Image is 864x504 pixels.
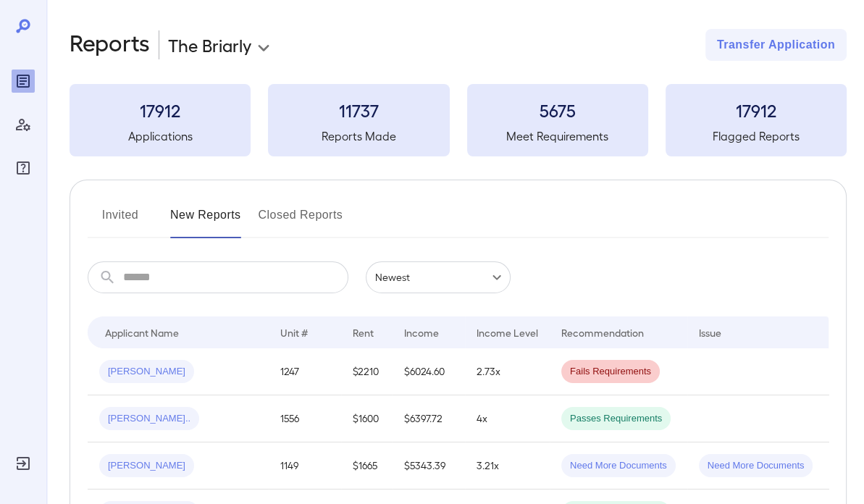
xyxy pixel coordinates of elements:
td: 1556 [269,395,341,442]
td: $1600 [341,395,393,442]
td: $5343.39 [393,442,465,490]
span: [PERSON_NAME].. [99,412,199,426]
div: Income Level [477,324,538,341]
button: New Reports [170,203,241,238]
td: 1149 [269,442,341,490]
h5: Reports Made [268,127,449,145]
div: Rent [353,324,376,341]
td: $6024.60 [393,348,465,395]
span: Passes Requirements [561,412,671,426]
h3: 11737 [268,98,449,122]
span: Need More Documents [561,459,676,473]
button: Closed Reports [259,203,343,238]
span: Fails Requirements [561,365,660,379]
div: Recommendation [561,324,644,341]
div: Newest [366,261,511,293]
h5: Meet Requirements [467,127,648,145]
div: Manage Users [12,113,35,136]
div: Issue [699,324,722,341]
h3: 17912 [70,98,251,122]
span: Need More Documents [699,459,813,473]
span: [PERSON_NAME] [99,365,194,379]
td: 2.73x [465,348,550,395]
td: 3.21x [465,442,550,490]
summary: 17912Applications11737Reports Made5675Meet Requirements17912Flagged Reports [70,84,847,156]
div: Log Out [12,452,35,475]
td: 4x [465,395,550,442]
button: Invited [88,203,153,238]
div: Applicant Name [105,324,179,341]
h5: Applications [70,127,251,145]
td: $1665 [341,442,393,490]
div: Income [404,324,439,341]
h3: 5675 [467,98,648,122]
h2: Reports [70,29,150,61]
p: The Briarly [168,33,251,56]
div: FAQ [12,156,35,180]
h5: Flagged Reports [666,127,847,145]
h3: 17912 [666,98,847,122]
td: $2210 [341,348,393,395]
div: Reports [12,70,35,93]
td: $6397.72 [393,395,465,442]
td: 1247 [269,348,341,395]
span: [PERSON_NAME] [99,459,194,473]
button: Transfer Application [705,29,847,61]
div: Unit # [280,324,308,341]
